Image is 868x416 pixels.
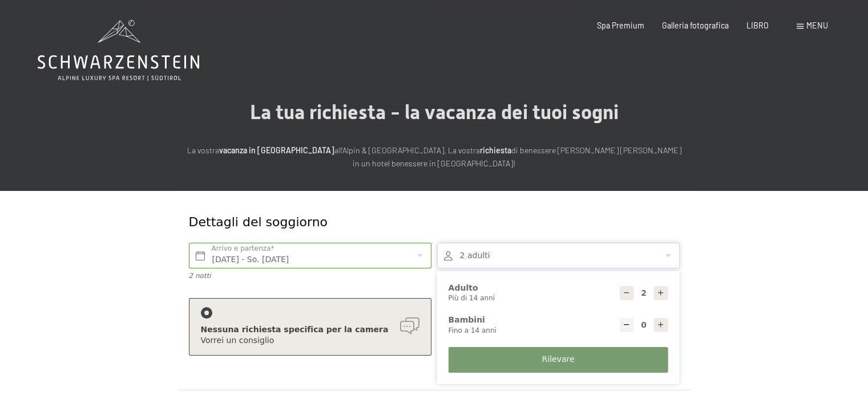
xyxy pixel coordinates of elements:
[189,215,328,229] font: Dettagli del soggiorno
[187,145,219,155] font: La vostra
[480,145,511,155] font: richiesta
[219,145,334,155] font: vacanza in [GEOGRAPHIC_DATA]
[806,21,828,30] font: menu
[189,272,211,280] font: 2 notti
[746,21,769,30] a: LIBRO
[449,347,668,373] button: Rilevare
[201,336,274,345] font: Vorrei un consiglio
[334,145,480,155] font: all'Alpin & [GEOGRAPHIC_DATA]. La vostra
[201,325,389,334] font: Nessuna richiesta specifica per la camera
[662,21,729,30] a: Galleria fotografica
[353,145,681,168] font: di benessere [PERSON_NAME] [PERSON_NAME] in un hotel benessere in [GEOGRAPHIC_DATA]!
[597,21,644,30] a: Spa Premium
[250,100,619,124] font: La tua richiesta - la vacanza dei tuoi sogni
[542,354,574,364] font: Rilevare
